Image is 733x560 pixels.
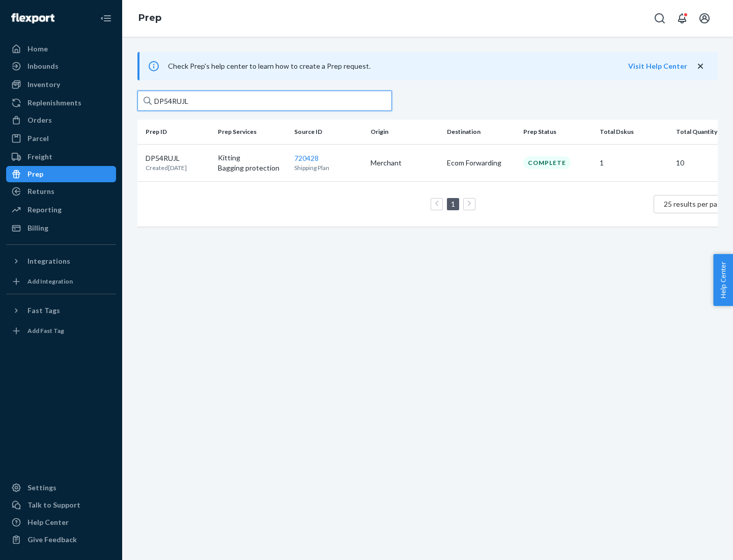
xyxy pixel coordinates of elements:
[6,202,116,218] a: Reporting
[6,480,116,496] a: Settings
[371,158,439,168] p: Merchant
[138,12,161,23] a: Prep
[6,112,116,128] a: Orders
[27,500,80,510] div: Talk to Support
[27,44,48,54] div: Home
[27,223,48,233] div: Billing
[27,186,54,197] div: Returns
[27,277,73,286] div: Add Integration
[6,531,116,548] button: Give Feedback
[27,79,60,90] div: Inventory
[6,273,116,290] a: Add Integration
[600,158,668,168] p: 1
[6,149,116,165] a: Freight
[443,120,519,144] th: Destination
[137,91,392,111] input: Search prep jobs
[218,153,286,163] p: Kitting
[650,8,670,29] button: Open Search Box
[27,98,81,108] div: Replenishments
[137,120,214,144] th: Prep ID
[6,514,116,530] a: Help Center
[6,58,116,74] a: Inbounds
[596,120,672,144] th: Total Dskus
[146,153,187,163] p: DP54RUJL
[713,254,733,306] button: Help Center
[27,133,49,144] div: Parcel
[6,183,116,200] a: Returns
[168,62,371,70] span: Check Prep's help center to learn how to create a Prep request.
[6,166,116,182] a: Prep
[449,200,457,208] a: Page 1 is your current page
[294,154,319,162] a: 720428
[695,61,706,72] button: close
[27,61,59,71] div: Inbounds
[6,95,116,111] a: Replenishments
[694,8,715,29] button: Open account menu
[672,8,692,29] button: Open notifications
[628,61,687,71] button: Visit Help Center
[27,535,77,545] div: Give Feedback
[366,120,443,144] th: Origin
[27,305,60,316] div: Fast Tags
[290,120,366,144] th: Source ID
[294,163,362,172] p: Shipping Plan
[6,130,116,147] a: Parcel
[96,8,116,29] button: Close Navigation
[6,253,116,269] button: Integrations
[6,41,116,57] a: Home
[664,200,725,208] span: 25 results per page
[6,323,116,339] a: Add Fast Tag
[519,120,596,144] th: Prep Status
[27,483,57,493] div: Settings
[27,256,70,266] div: Integrations
[214,120,290,144] th: Prep Services
[447,158,515,168] p: Ecom Forwarding
[6,220,116,236] a: Billing
[6,497,116,513] a: Talk to Support
[6,302,116,319] button: Fast Tags
[27,169,43,179] div: Prep
[27,517,69,527] div: Help Center
[523,156,571,169] div: Complete
[27,205,62,215] div: Reporting
[27,152,52,162] div: Freight
[218,163,286,173] p: Bagging protection
[11,13,54,23] img: Flexport logo
[130,4,170,33] ol: breadcrumbs
[6,76,116,93] a: Inventory
[27,115,52,125] div: Orders
[146,163,187,172] p: Created [DATE]
[27,326,64,335] div: Add Fast Tag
